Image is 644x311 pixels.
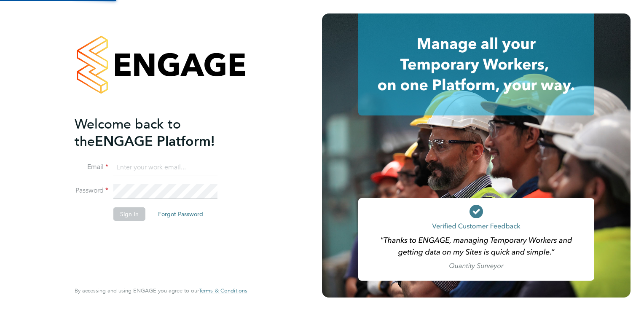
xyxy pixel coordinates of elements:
[151,207,210,221] button: Forgot Password
[199,287,247,294] a: Terms & Conditions
[75,186,108,195] label: Password
[199,287,247,294] span: Terms & Conditions
[113,207,145,221] button: Sign In
[75,287,247,294] span: By accessing and using ENGAGE you agree to our
[113,160,217,175] input: Enter your work email...
[75,116,181,150] span: Welcome back to the
[75,163,108,172] label: Email
[75,115,239,150] h2: ENGAGE Platform!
